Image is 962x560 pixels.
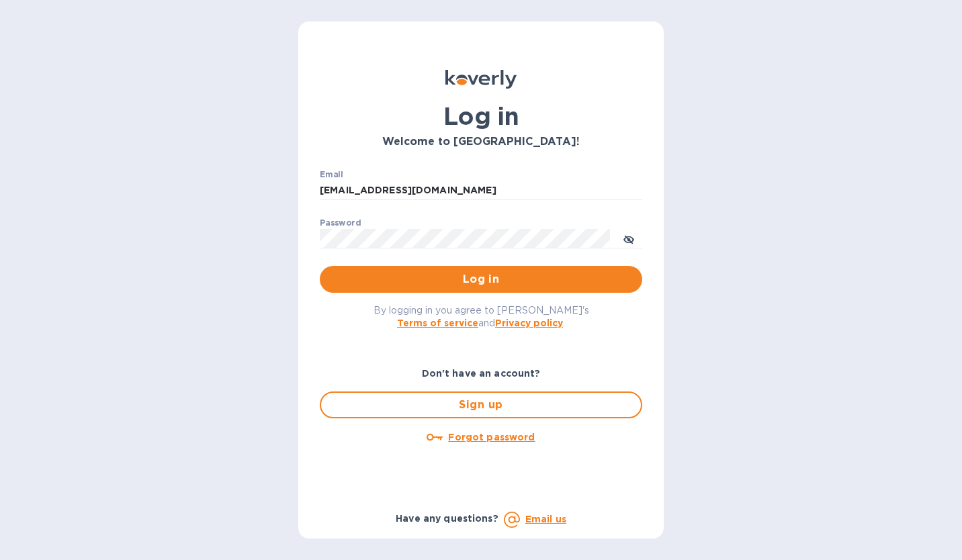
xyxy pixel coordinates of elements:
[320,136,642,148] h3: Welcome to [GEOGRAPHIC_DATA]!
[422,368,541,379] b: Don't have an account?
[396,513,498,524] b: Have any questions?
[331,271,631,287] span: Log in
[374,305,589,328] span: By logging in you agree to [PERSON_NAME]'s and .
[615,225,642,252] button: toggle password visibility
[495,318,563,328] a: Privacy policy
[397,318,478,328] a: Terms of service
[320,391,642,418] button: Sign up
[525,514,566,524] a: Email us
[320,266,642,293] button: Log in
[320,102,642,130] h1: Log in
[332,397,630,413] span: Sign up
[320,181,642,201] input: Enter email address
[320,219,361,227] label: Password
[320,171,343,179] label: Email
[445,70,517,89] img: Koverly
[448,432,535,442] u: Forgot password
